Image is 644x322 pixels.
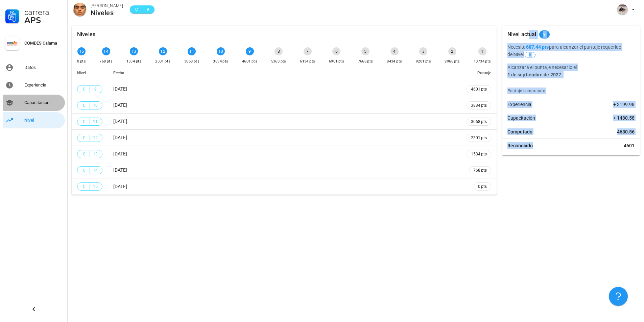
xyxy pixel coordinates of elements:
[507,101,531,108] span: Experiencia
[24,16,62,24] div: APS
[108,65,461,81] th: Fecha
[617,4,628,15] div: avatar
[477,71,491,75] span: Puntaje
[93,118,98,125] span: 11
[93,86,98,93] span: 9
[24,8,62,16] div: Carrera
[113,184,127,189] span: [DATE]
[275,47,283,55] div: 8
[113,119,127,124] span: [DATE]
[478,183,487,190] span: 0 pts
[448,47,456,55] div: 2
[613,115,635,121] span: + 1480.58
[461,65,497,81] th: Puntaje
[81,167,87,174] span: C
[213,58,228,65] div: 3834 pts
[93,102,98,109] span: 10
[81,183,87,190] span: C
[471,102,487,109] span: 3834 pts
[526,44,549,50] b: 687.44 pts
[145,6,150,13] span: 9
[72,65,108,81] th: Nivel
[300,58,315,65] div: 6134 pts
[471,86,487,93] span: 4601 pts
[130,47,138,55] div: 13
[102,47,110,55] div: 14
[77,58,86,65] div: 0 pts
[529,52,531,57] span: 8
[91,2,123,9] div: [PERSON_NAME]
[113,71,124,75] span: Fecha
[81,102,87,109] span: C
[271,58,286,65] div: 5368 pts
[473,167,487,174] span: 768 pts
[93,151,98,157] span: 13
[93,134,98,141] span: 12
[81,86,87,93] span: C
[113,167,127,173] span: [DATE]
[77,71,86,75] span: Nivel
[242,58,257,65] div: 4601 pts
[361,47,369,55] div: 5
[155,58,170,65] div: 2301 pts
[471,118,487,125] span: 3068 pts
[93,183,98,190] span: 15
[507,115,535,121] span: Capacitación
[73,3,87,16] div: avatar
[113,102,127,108] span: [DATE]
[514,52,536,57] span: Nivel
[507,128,532,135] span: Computado
[159,47,167,55] div: 12
[3,112,65,128] a: Nivel
[3,59,65,76] a: Datos
[419,47,427,55] div: 3
[24,41,62,46] div: COMDES Calama
[81,151,87,157] span: C
[113,86,127,92] span: [DATE]
[24,65,62,70] div: Datos
[113,135,127,140] span: [DATE]
[507,142,533,149] span: Reconocido
[543,30,546,39] span: 9
[3,77,65,93] a: Experiencia
[93,167,98,174] span: 14
[24,118,62,123] div: Nivel
[332,47,340,55] div: 6
[81,118,87,125] span: C
[507,43,635,58] p: Necesita para alcanzar el puntaje requerido del
[184,58,199,65] div: 3068 pts
[24,82,62,88] div: Experiencia
[471,151,487,157] span: 1534 pts
[505,84,640,98] div: Puntaje computado
[613,101,635,108] span: + 3199.98
[507,26,536,43] div: Nivel actual
[387,58,402,65] div: 8434 pts
[358,58,373,65] div: 7668 pts
[24,100,62,105] div: Capacitación
[445,58,460,65] div: 9968 pts
[507,64,635,78] p: Alcanzará el puntaje necesario el .
[188,47,196,55] div: 11
[91,9,123,17] div: Niveles
[134,6,139,13] span: C
[81,134,87,141] span: C
[474,58,491,65] div: 10734 pts
[113,151,127,156] span: [DATE]
[126,58,142,65] div: 1534 pts
[99,58,113,65] div: 768 pts
[617,128,635,135] span: 4680.56
[416,58,431,65] div: 9201 pts
[77,26,95,43] div: Niveles
[304,47,312,55] div: 7
[246,47,254,55] div: 9
[624,142,635,149] span: 4601
[3,95,65,111] a: Capacitación
[77,47,86,55] div: 15
[329,58,344,65] div: 6901 pts
[471,134,487,141] span: 2301 pts
[478,47,486,55] div: 1
[507,72,561,77] b: 1 de septiembre de 2027
[390,47,399,55] div: 4
[217,47,225,55] div: 10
